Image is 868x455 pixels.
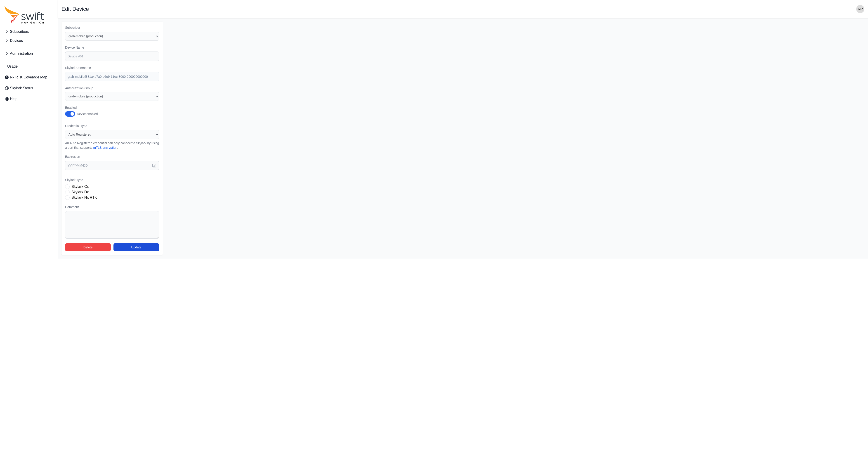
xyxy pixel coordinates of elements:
[7,64,18,69] span: Usage
[10,85,33,91] span: Skylark Status
[65,86,159,90] label: Authorization Group
[10,29,29,34] span: Subscribers
[65,72,159,81] input: example-user
[71,195,97,200] label: Skylark Nx RTK
[65,205,159,209] label: Comment
[65,124,159,128] label: Credential Type
[65,178,159,182] label: Skylark Type
[65,32,159,41] select: Subscriber
[65,66,159,70] label: Skylark Username
[65,45,159,50] label: Device Name
[77,112,98,116] div: Device enabled
[65,184,159,200] div: Skylark Type
[61,6,89,12] h1: Edit Device
[3,27,55,36] button: Subscribers
[3,62,55,71] a: Usage
[65,105,103,110] label: Enabled
[3,49,55,58] button: Administration
[65,243,111,251] button: Delete
[65,52,159,61] input: Device #01
[71,189,89,195] label: Skylark Dx
[3,94,55,104] a: Help
[65,154,159,159] label: Expires on
[3,84,55,93] a: Skylark Status
[10,38,23,43] span: Devices
[856,5,864,13] img: user photo
[10,51,33,56] span: Administration
[65,141,159,150] p: An Auto Registered credential can only connect to Skylark by using a port that supports .
[93,146,117,149] a: mTLS encryption
[65,161,159,170] input: YYYY-MM-DD
[10,96,17,102] span: Help
[10,75,47,80] span: Nx RTK Coverage Map
[65,25,159,30] label: Subscriber
[3,73,55,82] a: Nx RTK Coverage Map
[3,36,55,45] button: Devices
[71,184,89,189] label: Skylark Cx
[113,243,159,251] button: Update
